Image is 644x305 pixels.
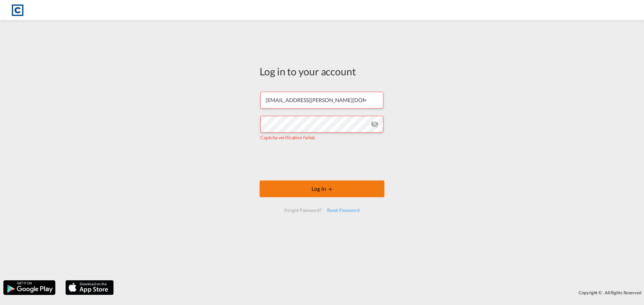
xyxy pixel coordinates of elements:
[10,3,25,18] img: 1fdb9190129311efbfaf67cbb4249bed.jpeg
[260,92,383,108] input: Enter email/phone number
[282,204,324,216] div: Forgot Password?
[371,120,379,128] md-icon: icon-eye-off
[117,287,644,298] div: Copyright © . All Rights Reserved
[260,180,384,197] button: LOGIN
[271,148,373,174] iframe: reCAPTCHA
[260,64,384,78] div: Log in to your account
[65,280,114,296] img: apple.png
[324,204,362,216] div: Reset Password
[3,280,56,296] img: google.png
[260,135,316,140] span: Captcha verification failed.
